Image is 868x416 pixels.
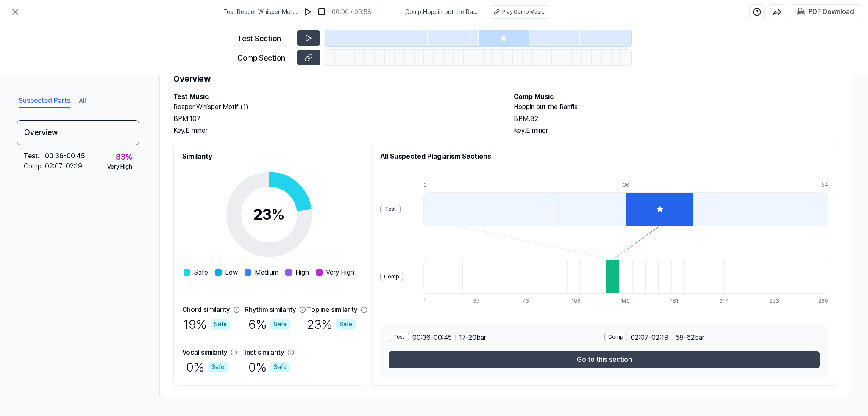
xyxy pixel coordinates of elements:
button: Go to this section [389,351,820,368]
span: % [271,205,285,223]
button: All [79,94,86,108]
button: PDF Download [796,5,856,19]
div: 181 [670,297,684,305]
span: Medium [255,267,278,278]
div: 00:36 - 00:45 [45,151,85,161]
div: 19 % [183,315,230,334]
div: Test . [24,151,45,161]
span: 58 - 62 bar [676,333,704,343]
div: 280 [818,297,828,305]
div: 23 % [307,315,356,334]
div: BPM. 82 [514,114,837,124]
span: 02:07 - 02:19 [631,333,668,343]
div: Play Comp Music [502,8,545,16]
img: share [773,8,782,16]
h2: Test Music [173,92,497,102]
span: Safe [194,267,208,278]
div: Key. E minor [514,126,837,136]
div: Inst similarity [245,347,284,358]
button: Play Comp Music [490,5,550,19]
div: BPM. 107 [173,114,497,124]
div: 54 [821,181,828,189]
div: 37 [473,297,486,305]
div: 145 [621,297,634,305]
span: Very High [326,267,354,278]
div: Test [380,205,401,213]
img: stop [317,8,326,16]
h2: All Suspected Plagiarism Sections [380,152,828,162]
h2: Hoppin out the Ranfla [514,102,837,112]
h2: Comp Music [514,92,837,102]
div: 73 [522,297,535,305]
div: 0 [423,181,491,189]
h2: Reaper Whisper Motif (1) [173,102,497,112]
div: 109 [572,297,585,305]
div: Overview [17,120,139,145]
div: Very High [107,163,132,171]
h2: Similarity [182,152,356,162]
div: Key. E minor [173,126,497,136]
div: 0 % [186,358,228,377]
div: Safe [208,362,228,372]
div: Safe [211,319,230,330]
div: Rhythm similarity [245,305,296,315]
span: Test . Reaper Whisper Motif (1) [223,8,298,17]
div: Safe [270,362,290,372]
div: 83 % [116,151,132,163]
div: 00:00 / 00:58 [332,8,371,17]
img: play [304,8,312,16]
div: 23 [253,203,285,226]
div: Test [389,333,409,341]
div: Test Section [237,33,292,44]
div: PDF Download [808,6,854,17]
div: Safe [336,319,356,330]
div: 6 % [248,315,290,334]
span: 00:36 - 00:45 [412,333,452,343]
div: Comp . [24,161,45,171]
img: help [753,8,761,16]
img: PDF Download [797,8,805,16]
div: 0 % [248,358,290,377]
span: Low [225,267,238,278]
div: Vocal similarity [182,347,227,358]
h1: Overview [173,72,837,85]
span: 17 - 20 bar [459,333,486,343]
div: 1 [423,297,437,305]
div: Comp [604,333,627,341]
div: Comp [380,273,403,281]
div: 36 [623,181,690,189]
div: Comp Section [237,52,292,63]
div: Safe [270,319,290,330]
button: Suspected Parts [19,94,70,108]
div: Chord similarity [182,305,230,315]
span: Comp . Hoppin out the Ranfla [405,8,480,17]
div: Topline similarity [307,305,357,315]
div: 253 [769,297,782,305]
div: 02:07 - 02:19 [45,161,82,171]
div: 217 [720,297,733,305]
span: High [295,267,309,278]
